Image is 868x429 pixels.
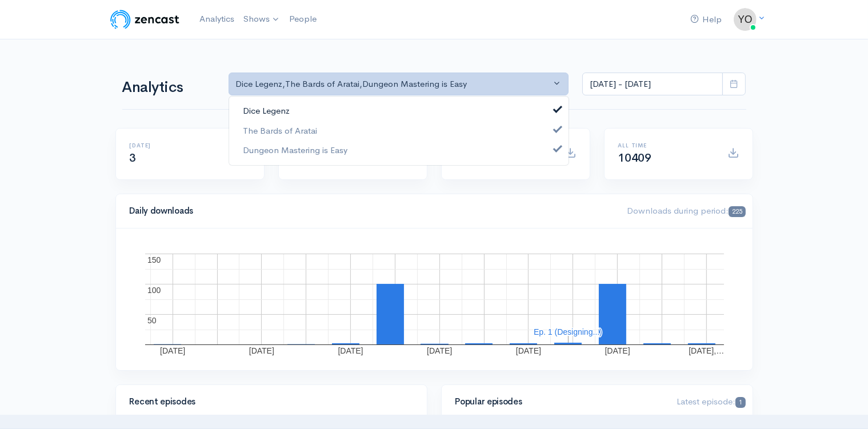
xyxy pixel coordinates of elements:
[686,7,727,32] a: Help
[729,206,745,217] span: 225
[689,346,724,355] text: [DATE],…
[735,397,745,408] span: 1
[243,124,317,137] span: The Bards of Aratai
[130,142,225,149] h6: [DATE]
[605,346,630,355] text: [DATE]
[734,8,757,31] img: ...
[618,151,651,165] span: 10409
[249,346,274,355] text: [DATE]
[582,73,723,96] input: analytics date range selector
[627,205,745,216] span: Downloads during period:
[130,151,137,165] span: 3
[515,346,541,355] text: [DATE]
[147,255,161,264] text: 150
[618,142,714,149] h6: All time
[285,7,321,31] a: People
[130,206,614,216] h4: Daily downloads
[338,346,363,355] text: [DATE]
[160,346,185,355] text: [DATE]
[243,144,347,157] span: Dungeon Mastering is Easy
[130,242,739,356] svg: A chart.
[130,397,406,407] h4: Recent episodes
[229,73,569,96] button: Dice Legenz, The Bards of Aratai, Dungeon Mastering is Easy
[239,7,285,32] a: Shows
[147,316,157,325] text: 50
[243,105,290,118] span: Dice Legenz
[147,286,161,295] text: 100
[236,78,551,91] div: Dice Legenz , The Bards of Aratai , Dungeon Mastering is Easy
[195,7,239,31] a: Analytics
[534,327,602,336] text: Ep. 1 (Designing...)
[122,79,215,96] h1: Analytics
[455,397,663,407] h4: Popular episodes
[109,8,181,31] img: ZenCast Logo
[677,396,745,407] span: Latest episode:
[427,346,452,355] text: [DATE]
